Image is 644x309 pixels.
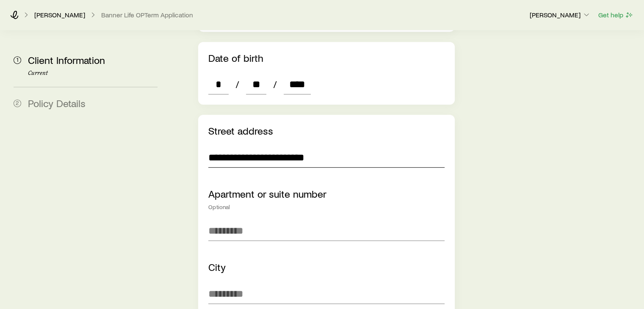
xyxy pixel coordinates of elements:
label: Street address [208,124,273,137]
span: Policy Details [28,97,86,109]
span: 2 [14,99,21,107]
span: Client Information [28,54,105,66]
button: Banner Life OPTerm Application [101,11,193,19]
span: / [270,78,280,90]
button: [PERSON_NAME] [529,10,591,20]
p: [PERSON_NAME] [530,11,591,19]
span: 1 [14,56,21,64]
div: Optional [208,204,444,210]
span: / [232,78,243,90]
p: Date of birth [208,52,444,64]
label: Apartment or suite number [208,188,326,200]
button: Get help [598,10,634,20]
label: City [208,261,226,273]
p: Current [28,70,158,77]
a: [PERSON_NAME] [34,11,86,19]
